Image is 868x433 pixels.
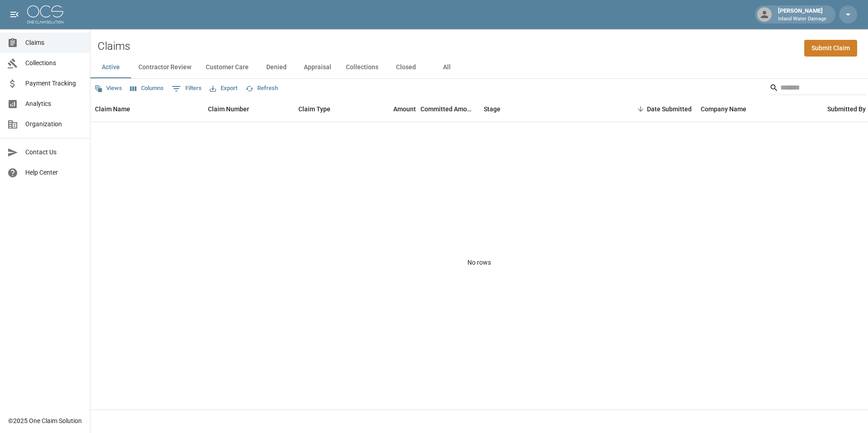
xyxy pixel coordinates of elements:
button: Sort [634,103,647,115]
button: Active [90,57,131,78]
a: Submit Claim [804,40,857,57]
div: dynamic tabs [90,57,868,78]
div: Claim Type [298,96,330,122]
div: Claim Name [95,96,130,122]
button: Export [208,81,240,95]
img: ocs-logo-white-transparent.png [27,5,63,24]
button: Appraisal [297,57,339,78]
h2: Claims [98,40,130,53]
div: Stage [484,96,500,122]
div: Date Submitted [647,96,692,122]
div: Company Name [701,96,746,122]
div: Search [769,81,866,97]
button: Refresh [243,81,280,95]
div: © 2025 One Claim Solution [8,416,82,425]
span: Contact Us [25,148,83,157]
span: Collections [25,58,83,68]
button: Collections [339,57,386,78]
div: Date Submitted [615,96,696,122]
div: Stage [479,96,615,122]
button: Closed [386,57,426,78]
div: Committed Amount [420,96,475,122]
button: Customer Care [198,57,256,78]
button: Contractor Review [131,57,198,78]
div: Amount [362,96,420,122]
div: Claim Number [203,96,294,122]
span: Help Center [25,168,83,177]
p: Inland Water Damage [778,15,826,23]
div: Company Name [696,96,823,122]
div: Committed Amount [420,96,479,122]
div: [PERSON_NAME] [774,6,830,23]
div: Claim Number [208,96,249,122]
button: Select columns [128,81,166,95]
span: Payment Tracking [25,79,83,88]
button: Show filters [170,81,204,96]
span: Analytics [25,99,83,109]
span: Claims [25,38,83,48]
span: Organization [25,119,83,129]
button: open drawer [5,5,24,24]
div: Submitted By [827,96,866,122]
button: Views [92,81,124,95]
button: Denied [256,57,297,78]
button: All [426,57,467,78]
div: Claim Name [90,96,203,122]
div: Amount [393,96,416,122]
div: No rows [90,122,868,403]
div: Claim Type [294,96,362,122]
